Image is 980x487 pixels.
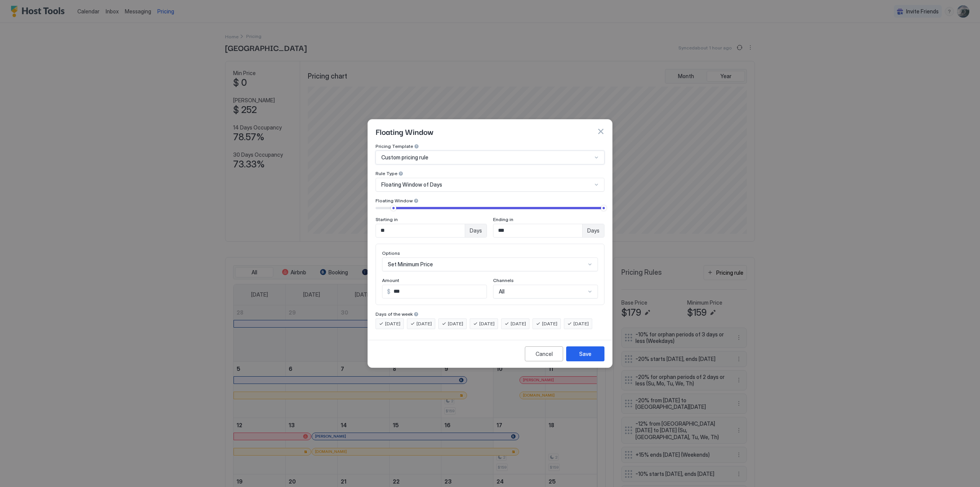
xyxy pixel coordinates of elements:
div: Save [579,350,591,358]
span: Set Minimum Price [388,261,433,268]
span: [DATE] [542,320,557,327]
span: Custom pricing rule [381,154,428,161]
span: [DATE] [448,320,463,327]
span: [DATE] [479,320,495,327]
span: [DATE] [573,320,589,327]
span: [DATE] [511,320,526,327]
span: All [499,288,505,295]
span: Amount [382,277,399,283]
span: Floating Window [376,198,413,203]
button: Save [566,346,604,361]
div: Cancel [536,350,553,358]
input: Input Field [390,285,487,298]
span: Ending in [493,216,513,222]
input: Input Field [493,224,582,237]
span: [DATE] [385,320,400,327]
iframe: Intercom live chat [8,461,26,479]
input: Input Field [376,224,465,237]
span: $ [387,288,390,295]
span: Floating Window of Days [381,181,442,188]
span: Days of the week [376,311,413,317]
span: Days [470,227,482,234]
button: Cancel [525,346,563,361]
span: Days [587,227,599,234]
span: Pricing Template [376,143,413,149]
span: Options [382,250,400,256]
span: Channels [493,277,514,283]
span: Rule Type [376,171,397,176]
span: [DATE] [416,320,432,327]
span: Floating Window [376,126,433,137]
span: Starting in [376,216,398,222]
